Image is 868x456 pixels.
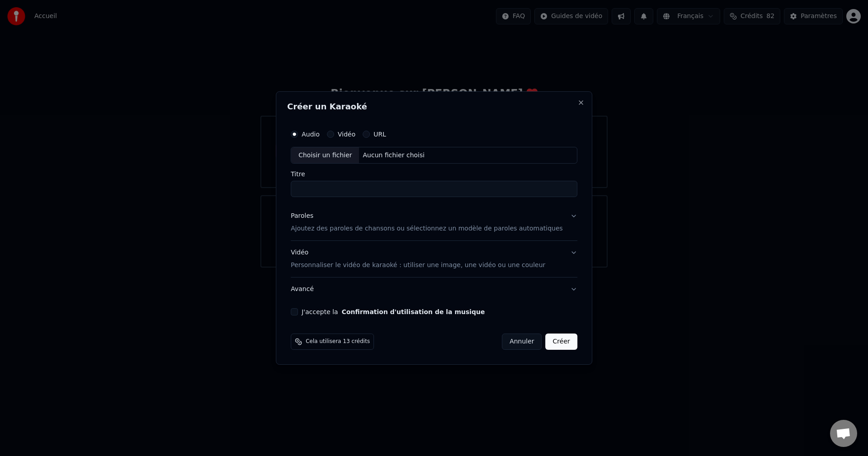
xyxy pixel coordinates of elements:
[359,151,429,160] div: Aucun fichier choisi
[342,309,485,315] button: J'accepte la
[291,212,313,221] div: Paroles
[502,334,542,350] button: Annuler
[291,147,359,164] div: Choisir un fichier
[291,241,577,277] button: VidéoPersonnaliser le vidéo de karaoké : utiliser une image, une vidéo ou une couleur
[302,309,485,315] label: J'accepte la
[291,205,577,241] button: ParolesAjoutez des paroles de chansons ou sélectionnez un modèle de paroles automatiques
[291,261,545,270] p: Personnaliser le vidéo de karaoké : utiliser une image, une vidéo ou une couleur
[287,103,581,111] h2: Créer un Karaoké
[291,225,563,234] p: Ajoutez des paroles de chansons ou sélectionnez un modèle de paroles automatiques
[306,338,370,345] span: Cela utilisera 13 crédits
[302,131,320,137] label: Audio
[338,131,355,137] label: Vidéo
[291,249,545,270] div: Vidéo
[373,131,386,137] label: URL
[546,334,577,350] button: Créer
[291,277,577,301] button: Avancé
[291,171,577,178] label: Titre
